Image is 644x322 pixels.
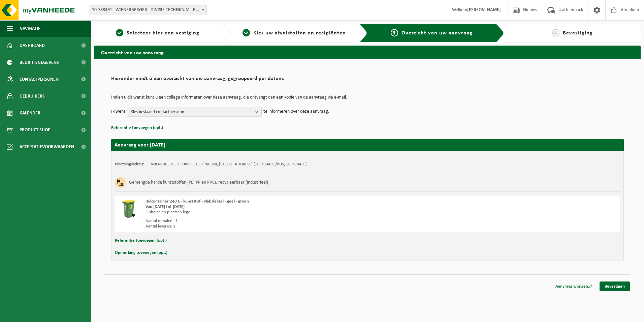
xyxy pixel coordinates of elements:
span: 3 [391,29,398,36]
strong: [PERSON_NAME] [467,7,501,12]
span: Kies bestaand contactpersoon [131,107,253,117]
span: Dashboard [20,37,45,54]
span: 10-788491 - WIENERBERGER - DIVISIE TECHNICUM - BEERSE [89,5,207,15]
img: WB-0240-HPE-GN-50.png [119,199,139,219]
span: 1 [116,29,123,36]
span: Gebruikers [20,88,45,105]
span: Contactpersonen [20,71,59,88]
span: Overzicht van uw aanvraag [401,30,473,36]
a: 2Kies uw afvalstoffen en recipiënten [234,29,354,37]
p: Indien u dit wenst kunt u een collega informeren over deze aanvraag, die ontvangt dan een kopie v... [111,95,624,100]
h3: Gemengde harde kunststoffen (PE, PP en PVC), recycleerbaar (industrieel) [129,177,268,188]
span: 10-788491 - WIENERBERGER - DIVISIE TECHNICUM - BEERSE [89,5,206,15]
h2: Hieronder vindt u een overzicht van uw aanvraag, gegroepeerd per datum. [111,76,624,85]
a: Bevestigen [600,281,630,291]
span: Bevestiging [563,30,593,36]
button: Referentie toevoegen (opt.) [115,236,167,245]
a: 1Selecteer hier een vestiging [98,29,218,37]
span: Kies uw afvalstoffen en recipiënten [253,30,346,36]
span: Selecteer hier een vestiging [127,30,199,36]
span: Kalender [20,105,40,122]
button: Kies bestaand contactpersoon [127,107,262,117]
span: 2 [243,29,250,36]
h2: Overzicht van uw aanvraag [94,46,641,59]
button: Opmerking toevoegen (opt.) [115,248,167,257]
span: 4 [552,29,559,36]
strong: Van [DATE] tot [DATE] [146,205,185,209]
a: Aanvraag wijzigen [550,281,598,291]
p: Ik wens [111,107,125,117]
td: WIENERBERGER - DIVISIE TECHNICUM, [STREET_ADDRESS] (10-788491/BUS, 10-788491) [151,162,308,167]
div: Aantal leveren: 1 [146,224,394,229]
div: Aantal ophalen : 1 [146,218,394,224]
span: Bedrijfsgegevens [20,54,59,71]
span: Product Shop [20,122,50,138]
div: Ophalen en plaatsen lege [146,210,394,215]
span: Navigatie [20,20,40,37]
span: Acceptatievoorwaarden [20,138,74,155]
span: Rolcontainer 240 L - kunststof - vlak deksel - geel - groen [146,199,249,204]
p: te informeren over deze aanvraag. [263,107,329,117]
strong: Plaatsingsadres: [115,162,144,166]
strong: Aanvraag voor [DATE] [115,142,165,148]
button: Referentie toevoegen (opt.) [111,124,163,132]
